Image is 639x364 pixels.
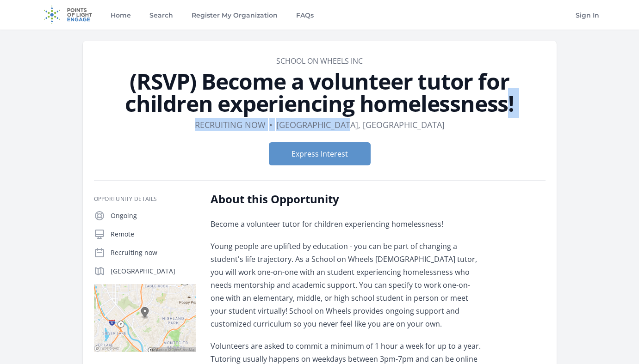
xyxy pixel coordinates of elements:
[94,70,546,115] h1: (RSVP) Become a volunteer tutor for children experiencing homelessness!
[111,248,196,257] p: Recruiting now
[111,211,196,220] p: Ongoing
[211,192,481,206] h2: About this Opportunity
[276,118,445,131] dd: [GEOGRAPHIC_DATA], [GEOGRAPHIC_DATA]
[94,284,196,352] img: Map
[211,218,481,231] p: Become a volunteer tutor for children experiencing homelessness!
[211,240,481,330] p: Young people are uplifted by education - you can be part of changing a student's life trajectory....
[276,56,363,66] a: School On Wheels Inc
[269,142,371,165] button: Express Interest
[111,230,196,239] p: Remote
[269,118,273,131] div: •
[195,118,266,131] dd: Recruiting now
[111,267,196,276] p: [GEOGRAPHIC_DATA]
[94,195,196,203] h3: Opportunity Details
